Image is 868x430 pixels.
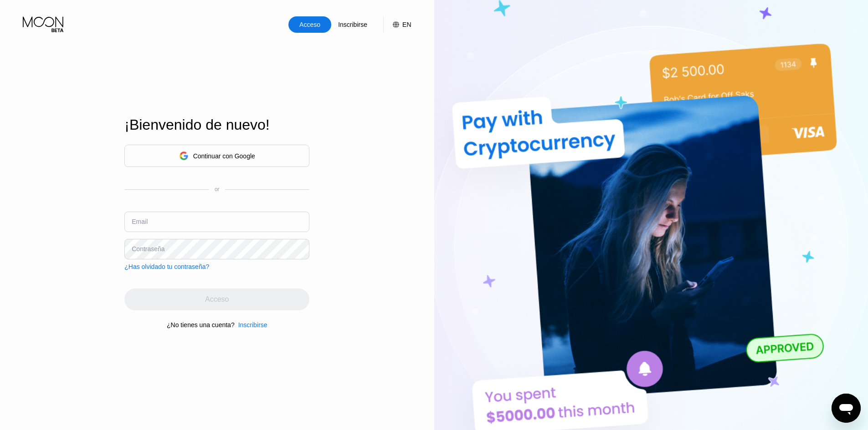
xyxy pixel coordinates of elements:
[124,116,309,133] div: ¡Bienvenido de nuevo!
[383,16,411,33] div: EN
[193,152,255,160] div: Continuar con Google
[124,145,309,167] div: Continuar con Google
[337,20,368,29] div: Inscribirse
[167,321,235,329] div: ¿No tienes una cuenta?
[402,21,411,28] div: EN
[238,321,267,329] div: Inscribirse
[298,20,321,29] div: Acceso
[124,263,209,270] div: ¿Has olvidado tu contraseña?
[235,321,267,329] div: Inscribirse
[832,394,861,423] iframe: Botón para iniciar la ventana de mensajería
[132,218,148,225] div: Email
[331,16,374,33] div: Inscribirse
[215,186,220,192] div: or
[288,16,331,33] div: Acceso
[132,245,164,253] div: Contraseña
